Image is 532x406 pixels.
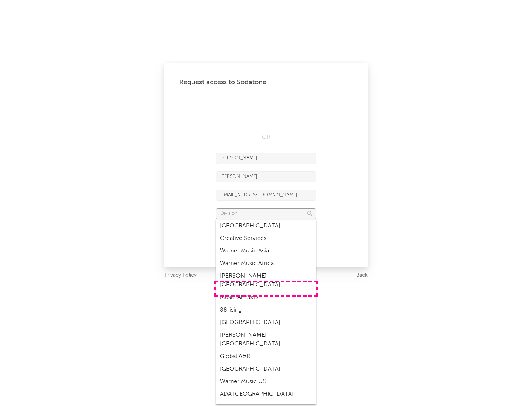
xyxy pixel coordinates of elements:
[216,245,316,257] div: Warner Music Asia
[216,329,316,350] div: [PERSON_NAME] [GEOGRAPHIC_DATA]
[216,133,316,142] div: OR
[216,270,316,291] div: [PERSON_NAME] [GEOGRAPHIC_DATA]
[216,208,316,219] input: Division
[216,350,316,363] div: Global A&R
[216,375,316,388] div: Warner Music US
[216,363,316,375] div: [GEOGRAPHIC_DATA]
[216,171,316,182] input: Last Name
[216,232,316,245] div: Creative Services
[179,78,353,87] div: Request access to Sodatone
[216,291,316,304] div: Music All Stars
[216,190,316,201] input: Email
[216,257,316,270] div: Warner Music Africa
[216,388,316,400] div: ADA [GEOGRAPHIC_DATA]
[216,220,316,232] div: [GEOGRAPHIC_DATA]
[164,271,197,280] a: Privacy Policy
[216,304,316,316] div: 88rising
[356,271,368,280] a: Back
[216,316,316,329] div: [GEOGRAPHIC_DATA]
[216,153,316,164] input: First Name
